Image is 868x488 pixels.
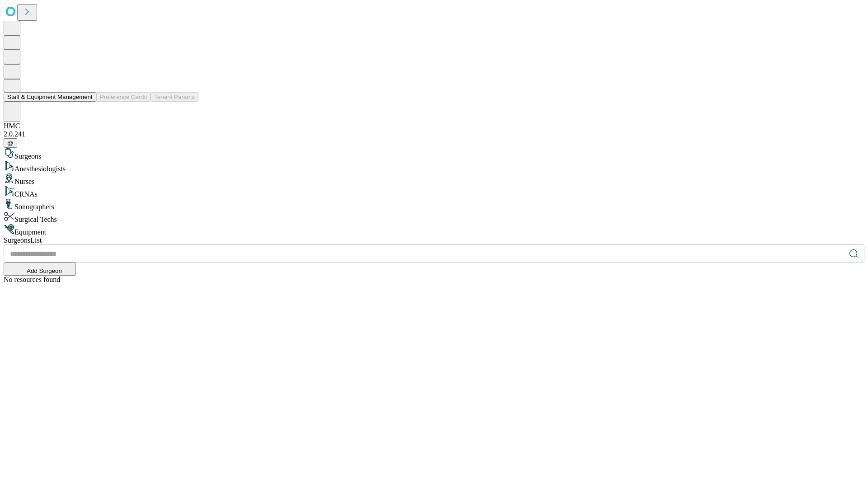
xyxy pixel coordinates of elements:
[4,122,864,130] div: HMC
[4,236,864,244] div: Surgeons List
[4,173,864,186] div: Nurses
[151,92,198,102] button: Tenant Params
[4,138,17,148] button: @
[4,148,864,160] div: Surgeons
[27,267,62,274] span: Add Surgeon
[4,276,864,284] div: No resources found
[4,130,864,138] div: 2.0.241
[4,186,864,198] div: CRNAs
[4,92,96,102] button: Staff & Equipment Management
[4,224,864,236] div: Equipment
[4,198,864,211] div: Sonographers
[4,211,864,224] div: Surgical Techs
[4,160,864,173] div: Anesthesiologists
[96,92,151,102] button: Preference Cards
[4,263,76,276] button: Add Surgeon
[7,140,14,146] span: @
